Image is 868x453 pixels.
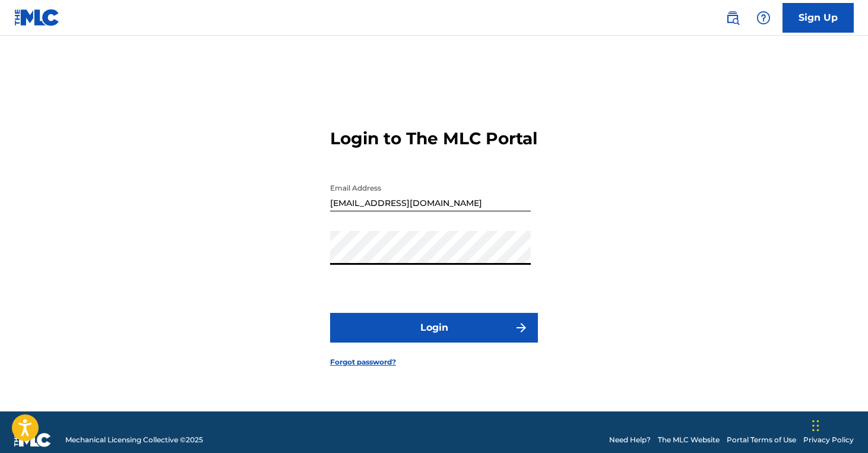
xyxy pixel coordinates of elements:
button: Login [330,313,538,343]
img: search [726,11,740,25]
a: Forgot password? [330,357,396,368]
img: logo [14,433,51,447]
div: Drag [812,408,819,444]
img: f7272a7cc735f4ea7f67.svg [514,321,528,335]
a: Need Help? [609,435,651,445]
img: MLC Logo [14,9,60,26]
iframe: Chat Widget [809,396,868,453]
a: The MLC Website [658,435,720,445]
span: Mechanical Licensing Collective © 2025 [65,435,203,445]
a: Sign Up [783,3,854,33]
a: Portal Terms of Use [727,435,796,445]
a: Privacy Policy [803,435,854,445]
img: help [756,11,771,25]
a: Public Search [721,6,745,30]
div: Help [752,6,775,30]
h3: Login to The MLC Portal [330,128,537,149]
